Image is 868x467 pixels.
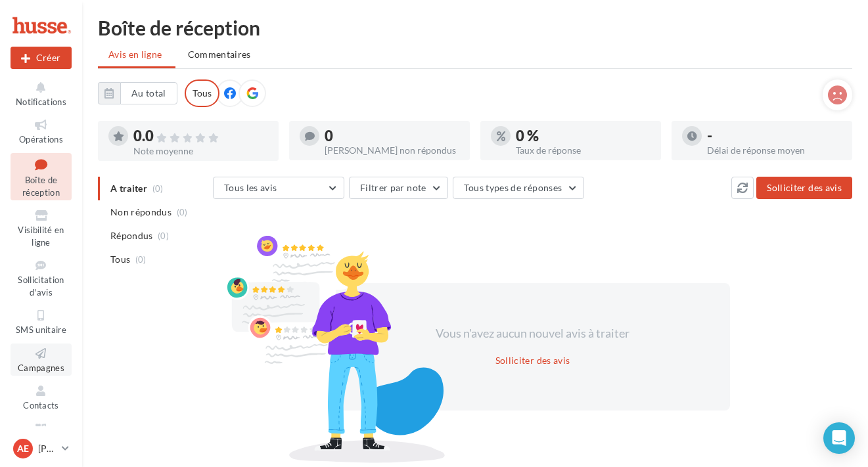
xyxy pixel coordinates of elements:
a: Opérations [11,115,72,147]
div: Tous [185,79,219,107]
span: Opérations [19,134,63,145]
button: Au total [98,82,177,104]
span: Visibilité en ligne [18,225,64,248]
button: Solliciter des avis [490,353,576,368]
div: Open Intercom Messenger [823,422,855,454]
span: Campagnes [18,363,64,373]
span: Notifications [16,97,66,107]
button: Tous types de réponses [453,177,584,199]
span: (0) [135,254,147,265]
div: Nouvelle campagne [11,47,72,69]
span: (0) [177,207,188,217]
a: Ae [PERSON_NAME] et [PERSON_NAME] [11,436,72,461]
a: Médiathèque [11,419,72,451]
div: 0.0 [133,129,268,144]
div: - [707,129,842,143]
button: Créer [11,47,72,69]
a: Campagnes [11,344,72,376]
span: Tous [110,253,130,266]
button: Notifications [11,78,72,110]
button: Tous les avis [213,177,344,199]
span: Tous les avis [224,182,277,193]
div: 0 % [516,129,651,143]
a: Visibilité en ligne [11,206,72,250]
button: Solliciter des avis [756,177,852,199]
a: Sollicitation d'avis [11,256,72,300]
div: Vous n'avez aucun nouvel avis à traiter [420,325,646,342]
span: Sollicitation d'avis [18,275,64,298]
span: Ae [17,442,29,455]
span: Non répondus [110,206,171,219]
div: [PERSON_NAME] non répondus [325,146,459,155]
span: Boîte de réception [22,175,60,198]
p: [PERSON_NAME] et [PERSON_NAME] [38,442,57,455]
a: Contacts [11,381,72,413]
span: Commentaires [188,48,251,61]
span: Tous types de réponses [464,182,562,193]
button: Filtrer par note [349,177,448,199]
div: Délai de réponse moyen [707,146,842,155]
div: Taux de réponse [516,146,651,155]
span: Contacts [23,400,59,411]
a: Boîte de réception [11,153,72,201]
button: Au total [120,82,177,104]
span: SMS unitaire [16,324,66,335]
div: Boîte de réception [98,18,852,37]
div: Note moyenne [133,146,268,156]
div: 0 [325,129,459,143]
span: Répondus [110,229,153,242]
a: SMS unitaire [11,305,72,338]
span: (0) [158,231,169,241]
